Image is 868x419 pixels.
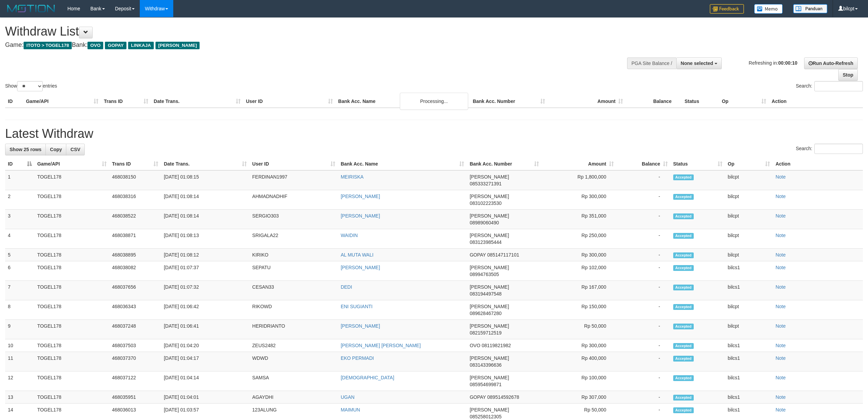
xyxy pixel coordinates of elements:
span: [PERSON_NAME] [470,355,509,361]
td: SEPATU [249,261,338,281]
span: Copy [50,147,62,152]
td: bilcpt [725,320,773,339]
th: Balance: activate to sort column ascending [616,158,670,170]
span: LINKAJA [128,42,154,49]
span: Copy 08119821982 to clipboard [482,343,511,348]
td: 8 [5,300,35,320]
a: Note [775,213,786,219]
img: Feedback.jpg [710,4,744,14]
td: [DATE] 01:04:17 [161,352,249,371]
a: [PERSON_NAME] [341,194,380,199]
th: ID [5,95,23,108]
a: Note [775,194,786,199]
a: Show 25 rows [5,144,46,155]
td: bilcs1 [725,371,773,391]
a: Run Auto-Refresh [804,57,858,69]
span: Accepted [673,375,694,381]
td: Rp 351,000 [542,210,616,229]
td: 5 [5,249,35,261]
span: Copy 085954699871 to clipboard [470,382,501,387]
td: 468038895 [109,249,161,261]
th: Status: activate to sort column ascending [670,158,725,170]
th: Action [773,158,863,170]
th: Trans ID [101,95,151,108]
td: TOGEL178 [35,281,109,300]
td: - [616,170,670,190]
span: [PERSON_NAME] [470,194,509,199]
td: [DATE] 01:08:12 [161,249,249,261]
td: - [616,371,670,391]
td: [DATE] 01:04:01 [161,391,249,404]
span: CSV [70,147,80,152]
strong: 00:00:10 [778,60,797,65]
a: Note [775,284,786,290]
a: AL MUTA WALI [341,252,374,258]
td: bilcpt [725,210,773,229]
td: Rp 1,800,000 [542,170,616,190]
td: Rp 167,000 [542,281,616,300]
td: [DATE] 01:04:14 [161,371,249,391]
td: 2 [5,190,35,210]
td: TOGEL178 [35,229,109,249]
td: bilcpt [725,249,773,261]
td: 6 [5,261,35,281]
th: Date Trans. [151,95,243,108]
td: - [616,229,670,249]
a: UGAN [341,394,354,400]
span: Accepted [673,174,694,180]
td: [DATE] 01:06:42 [161,300,249,320]
td: RIKOWD [249,300,338,320]
th: Status [682,95,719,108]
td: 1 [5,170,35,190]
h1: Withdraw List [5,25,572,38]
span: Copy 089628467280 to clipboard [470,311,501,316]
span: Copy 08989060490 to clipboard [470,220,499,225]
th: User ID [243,95,336,108]
td: - [616,352,670,371]
td: TOGEL178 [35,339,109,352]
select: Showentries [17,81,43,91]
span: OVO [87,42,103,49]
td: - [616,210,670,229]
td: 468038082 [109,261,161,281]
td: [DATE] 01:06:41 [161,320,249,339]
th: Trans ID: activate to sort column ascending [109,158,161,170]
td: 10 [5,339,35,352]
span: Accepted [673,324,694,329]
td: TOGEL178 [35,249,109,261]
th: Amount: activate to sort column ascending [542,158,616,170]
td: FERDINAN1997 [249,170,338,190]
a: Note [775,375,786,380]
td: 468038316 [109,190,161,210]
a: WAIDIN [341,233,358,238]
span: Copy 08994763505 to clipboard [470,272,499,277]
img: panduan.png [793,4,827,13]
td: [DATE] 01:08:14 [161,210,249,229]
td: 468038150 [109,170,161,190]
span: [PERSON_NAME] [470,265,509,270]
th: Bank Acc. Name: activate to sort column ascending [338,158,467,170]
a: Note [775,407,786,413]
td: bilcpt [725,229,773,249]
span: Accepted [673,304,694,310]
td: 468037503 [109,339,161,352]
span: Copy 083123985444 to clipboard [470,239,501,245]
a: EKO PERMADI [341,355,374,361]
td: 4 [5,229,35,249]
h1: Latest Withdraw [5,127,863,141]
td: SAMSA [249,371,338,391]
th: Op: activate to sort column ascending [725,158,773,170]
input: Search: [814,144,863,154]
span: [PERSON_NAME] [470,233,509,238]
td: [DATE] 01:07:37 [161,261,249,281]
td: - [616,300,670,320]
td: bilcpt [725,190,773,210]
td: - [616,190,670,210]
span: ITOTO > TOGEL178 [24,42,72,49]
span: OVO [470,343,480,348]
a: ENI SUGIANTI [341,304,372,309]
td: - [616,261,670,281]
th: Bank Acc. Name [336,95,470,108]
td: TOGEL178 [35,261,109,281]
span: Accepted [673,252,694,258]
